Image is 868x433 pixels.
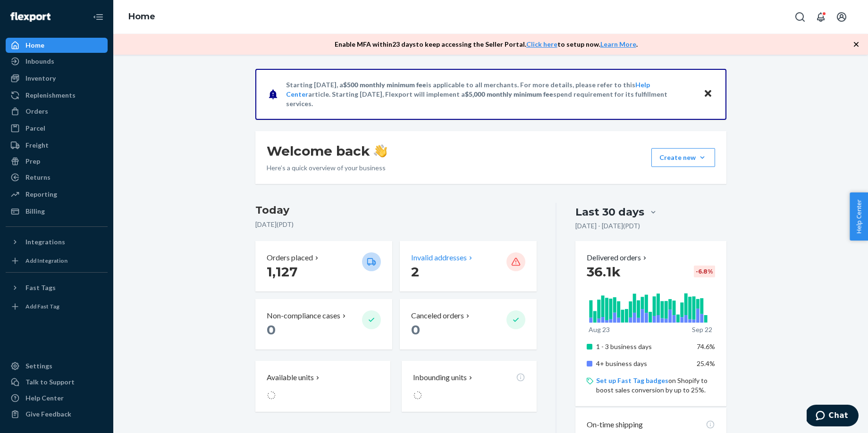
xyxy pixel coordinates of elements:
div: Settings [25,361,52,371]
div: Home [25,41,44,50]
span: 0 [267,322,276,338]
div: Inventory [25,74,56,83]
ol: breadcrumbs [121,3,163,31]
button: Open account menu [832,8,851,26]
a: Inbounds [6,54,108,69]
div: Reporting [25,190,57,199]
p: [DATE] ( PDT ) [255,220,537,229]
p: Here’s a quick overview of your business [267,163,387,173]
span: 74.6% [697,342,715,350]
p: Sep 22 [692,325,712,334]
div: Last 30 days [575,205,644,219]
a: Freight [6,138,108,153]
button: Close [702,87,714,101]
span: $500 monthly minimum fee [343,81,426,89]
button: Create new [651,148,715,167]
a: Click here [526,40,557,48]
div: Give Feedback [25,409,71,419]
button: Available units [255,361,390,412]
p: Orders placed [267,252,313,263]
p: on Shopify to boost sales conversion by up to 25%. [596,376,715,395]
a: Reporting [6,187,108,202]
button: Give Feedback [6,407,108,422]
a: Replenishments [6,88,108,103]
h1: Welcome back [267,142,387,159]
a: Orders [6,104,108,119]
a: Returns [6,170,108,185]
p: Available units [267,372,314,383]
div: Returns [25,173,51,182]
p: Inbounding units [413,372,467,383]
div: Add Integration [25,257,67,265]
a: Set up Fast Tag badges [596,376,668,384]
div: Parcel [25,124,45,133]
button: Close Navigation [89,8,108,26]
button: Orders placed 1,127 [255,241,392,291]
p: Invalid addresses [411,252,467,263]
a: Learn More [600,40,636,48]
div: Orders [25,107,48,116]
a: Help Center [6,391,108,406]
button: Invalid addresses 2 [400,241,537,291]
div: Billing [25,207,45,216]
p: On-time shipping [587,419,643,430]
span: 1,127 [267,264,297,280]
iframe: Opens a widget where you can chat to one of our agents [807,405,859,428]
a: Settings [6,358,108,374]
button: Non-compliance cases 0 [255,299,392,350]
div: Prep [25,157,40,166]
a: Home [6,38,108,53]
div: Inbounds [25,57,54,66]
img: Flexport logo [10,12,51,22]
p: 1 - 3 business days [596,342,689,351]
a: Add Fast Tag [6,299,108,314]
button: Help Center [850,192,868,241]
div: Fast Tags [25,283,56,292]
div: Help Center [25,393,64,403]
button: Inbounding units [402,361,537,412]
button: Integrations [6,234,108,250]
button: Talk to Support [6,375,108,390]
button: Fast Tags [6,280,108,295]
div: Freight [25,141,49,150]
a: Inventory [6,71,108,86]
button: Open notifications [811,8,830,26]
div: Talk to Support [25,377,75,387]
span: 0 [411,322,420,338]
p: Enable MFA within 23 days to keep accessing the Seller Portal. to setup now. . [335,40,638,49]
button: Canceled orders 0 [400,299,537,350]
div: Replenishments [25,91,76,100]
a: Parcel [6,121,108,136]
p: 4+ business days [596,359,689,368]
span: 25.4% [697,359,715,367]
a: Home [128,11,155,22]
a: Add Integration [6,253,108,268]
h3: Today [255,203,537,218]
div: -6.8 % [694,266,715,277]
img: hand-wave emoji [374,144,387,158]
p: Starting [DATE], a is applicable to all merchants. For more details, please refer to this article... [286,80,694,108]
span: 36.1k [587,264,621,280]
p: Non-compliance cases [267,310,340,321]
a: Billing [6,204,108,219]
span: 2 [411,264,419,280]
button: Open Search Box [791,8,809,26]
div: Integrations [25,237,65,247]
p: Aug 23 [589,325,610,334]
p: [DATE] - [DATE] ( PDT ) [575,221,640,231]
div: Add Fast Tag [25,302,59,310]
span: $5,000 monthly minimum fee [465,90,553,98]
p: Canceled orders [411,310,464,321]
a: Prep [6,154,108,169]
button: Delivered orders [587,252,649,263]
